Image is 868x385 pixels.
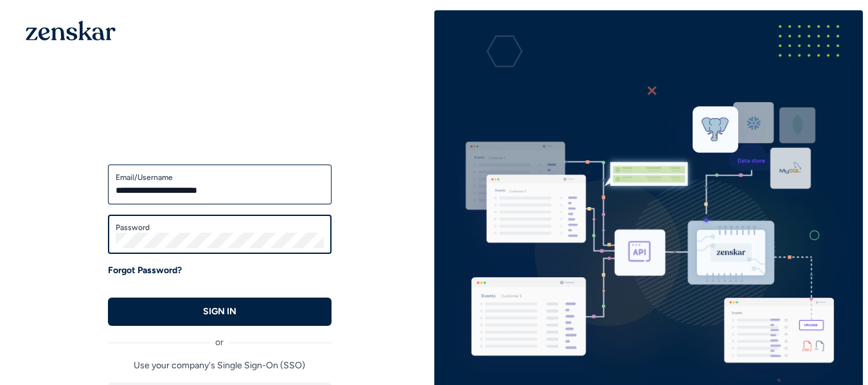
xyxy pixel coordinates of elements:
[116,222,324,233] label: Password
[26,21,116,40] img: 1OGAJ2xQqyY4LXKgY66KYq0eOWRCkrZdAb3gUhuVAqdWPZE9SRJmCz+oDMSn4zDLXe31Ii730ItAGKgCKgCCgCikA4Av8PJUP...
[116,172,324,183] label: Email/Username
[108,298,332,326] button: SIGN IN
[108,326,332,349] div: or
[108,264,182,277] a: Forgot Password?
[203,305,236,318] p: SIGN IN
[108,359,332,372] p: Use your company's Single Sign-On (SSO)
